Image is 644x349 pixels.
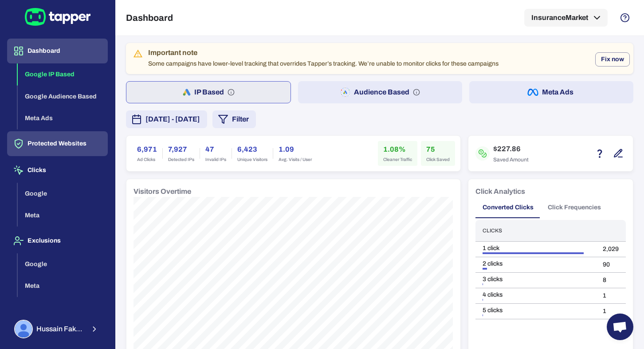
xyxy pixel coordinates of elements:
a: Meta Ads [18,114,108,122]
button: Converted Clicks [475,197,541,218]
span: Detected IPs [168,157,194,163]
span: Click Saved [426,157,450,163]
a: Dashboard [7,47,108,54]
svg: IP based: Search, Display, and Shopping. [228,89,235,96]
div: 1 click [483,244,589,252]
button: [DATE] - [DATE] [126,110,207,128]
a: Open chat [607,314,633,340]
div: 5 clicks [483,306,589,314]
h6: 1.09 [279,144,312,155]
a: Meta [18,282,108,289]
h6: $227.86 [493,144,529,154]
h6: 6,423 [237,144,267,155]
div: 3 clicks [483,275,589,283]
div: Some campaigns have lower-level tracking that overrides Tapper’s tracking. We’re unable to monito... [148,46,499,71]
button: Exclusions [7,228,108,253]
button: Google [18,183,108,205]
a: Google [18,259,108,267]
td: 1 [596,304,626,319]
button: Meta Ads [18,107,108,129]
div: 4 clicks [483,291,589,299]
a: Google IP Based [18,70,108,78]
div: 2 clicks [483,260,589,268]
span: Unique Visitors [237,157,267,163]
h5: Dashboard [126,12,173,23]
button: InsuranceMarket [524,9,608,27]
a: Google [18,189,108,196]
button: Audience Based [298,81,462,103]
span: Hussain Fakhruddin [36,325,85,333]
td: 1 [596,288,626,304]
button: Protected Websites [7,131,108,156]
a: Protected Websites [7,139,108,147]
th: Clicks [475,220,596,242]
h6: 6,971 [137,144,157,155]
h6: 7,927 [168,144,194,155]
td: 8 [596,273,626,288]
img: Hussain Fakhruddin [15,321,32,337]
a: Exclusions [7,236,108,244]
button: Meta [18,275,108,297]
button: Estimation based on the quantity of invalid click x cost-per-click. [592,146,607,161]
h6: 75 [426,144,450,155]
button: Click Frequencies [541,197,608,218]
svg: Audience based: Search, Display, Shopping, Video Performance Max, Demand Generation [413,89,420,96]
button: Meta Ads [469,81,633,103]
span: Saved Amount [493,156,529,163]
h6: 1.08% [383,144,412,155]
button: IP Based [126,81,291,103]
h6: 47 [205,144,226,155]
span: Ad Clicks [137,157,157,163]
button: Dashboard [7,39,108,63]
h6: Click Analytics [475,186,525,197]
button: Meta [18,204,108,227]
span: Invalid IPs [205,157,226,163]
span: Avg. Visits / User [279,157,312,163]
span: Cleaner Traffic [383,157,412,163]
button: Google Audience Based [18,86,108,108]
button: Clicks [7,158,108,183]
span: [DATE] - [DATE] [145,114,200,125]
div: Important note [148,48,499,57]
td: 2,029 [596,242,626,257]
a: Clicks [7,166,108,173]
button: Google [18,253,108,275]
h6: Visitors Overtime [134,186,191,197]
button: Filter [212,110,256,128]
a: Meta [18,211,108,219]
button: Google IP Based [18,63,108,86]
a: Google Audience Based [18,92,108,99]
button: Fix now [595,52,630,67]
button: Hussain FakhruddinHussain Fakhruddin [7,316,108,342]
td: 90 [596,257,626,273]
